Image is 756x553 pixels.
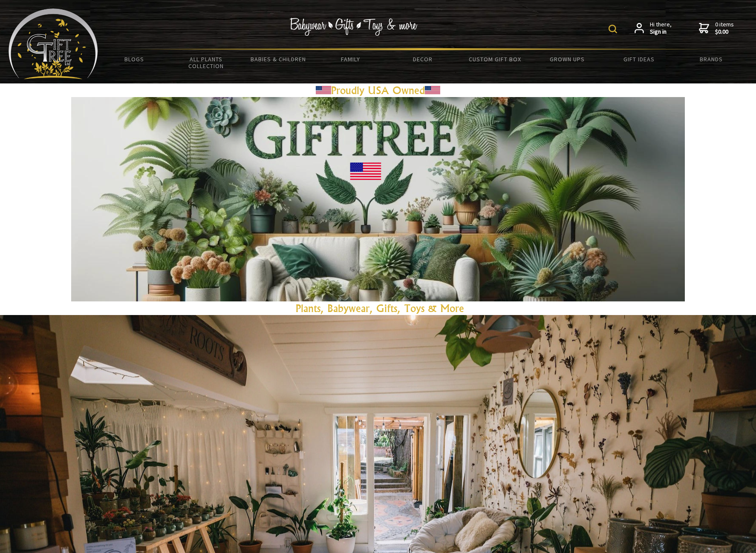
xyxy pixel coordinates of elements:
a: Plants, Babywear, Gifts, Toys & Mor [296,302,459,315]
a: 0 items$0.00 [699,21,734,36]
a: All Plants Collection [170,50,242,75]
img: product search [609,25,617,33]
a: Decor [387,50,459,68]
a: Hi there,Sign in [635,21,672,36]
a: Babies & Children [242,50,315,68]
img: Babyware - Gifts - Toys and more... [9,9,98,79]
a: Grown Ups [531,50,603,68]
a: Gift Ideas [603,50,675,68]
a: Custom Gift Box [459,50,531,68]
strong: $0.00 [715,28,734,36]
strong: Sign in [650,28,672,36]
span: Hi there, [650,21,672,36]
a: BLOGS [98,50,170,68]
img: Babywear - Gifts - Toys & more [289,18,417,36]
span: 0 items [715,20,734,36]
a: Brands [675,50,747,68]
a: Family [315,50,387,68]
a: Proudly USA Owned [331,84,425,97]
